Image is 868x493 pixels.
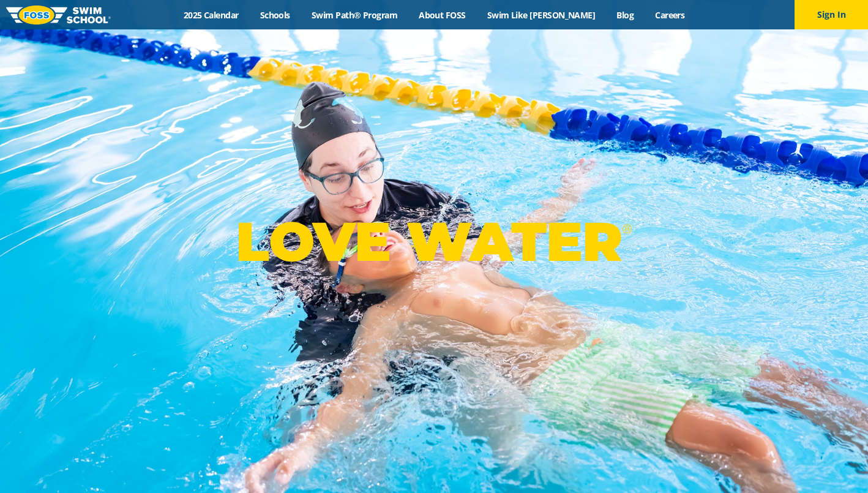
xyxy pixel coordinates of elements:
[249,9,301,21] a: Schools
[173,9,249,21] a: 2025 Calendar
[301,9,408,21] a: Swim Path® Program
[236,209,632,274] p: LOVE WATER
[408,9,477,21] a: About FOSS
[6,6,111,24] img: FOSS Swim School Logo
[645,9,695,21] a: Careers
[622,221,632,236] sup: ®
[476,9,606,21] a: Swim Like [PERSON_NAME]
[606,9,645,21] a: Blog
